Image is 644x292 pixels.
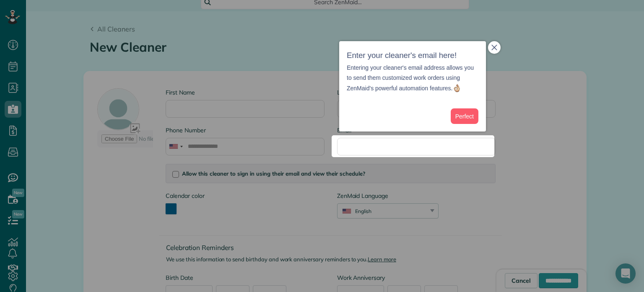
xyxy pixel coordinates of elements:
[347,63,478,94] p: Entering your cleaner's email address allows you to send them customized work orders using ZenMai...
[339,41,486,132] div: Enter your cleaner&amp;#39;s email here!Entering your cleaner&amp;#39;s email address allows you ...
[452,84,461,92] img: :ok_hand:
[347,49,478,63] h3: Enter your cleaner's email here!
[488,41,501,54] button: close,
[451,108,478,124] button: Perfect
